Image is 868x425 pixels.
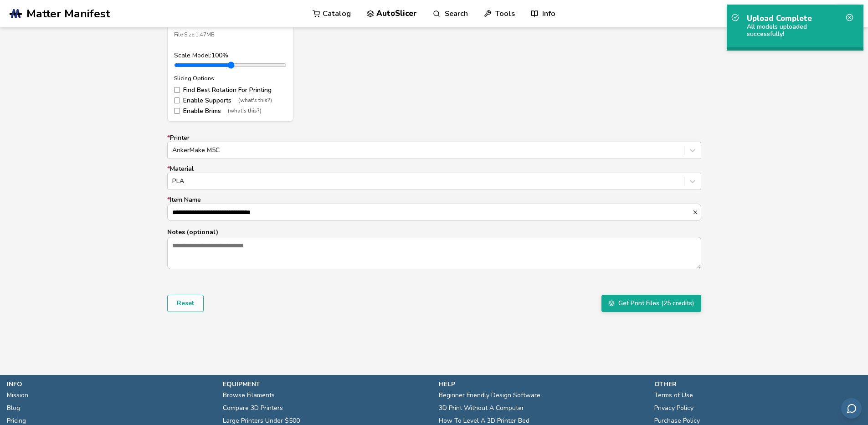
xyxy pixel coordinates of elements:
[439,389,540,402] a: Beginner Friendly Design Software
[174,108,180,114] input: Enable Brims(what's this?)
[223,402,283,415] a: Compare 3D Printers
[26,7,110,20] span: Matter Manifest
[168,204,692,220] input: *Item Name
[228,108,262,114] span: (what's this?)
[692,209,701,215] button: *Item Name
[439,402,524,415] a: 3D Print Without A Computer
[167,134,701,159] label: Printer
[747,14,843,23] p: Upload Complete
[654,389,693,402] a: Terms of Use
[654,402,693,415] a: Privacy Policy
[174,87,180,93] input: Find Best Rotation For Printing
[174,32,287,38] div: File Size: 1.47MB
[7,389,28,402] a: Mission
[223,389,275,402] a: Browse Filaments
[238,97,272,104] span: (what's this?)
[174,97,180,103] input: Enable Supports(what's this?)
[174,108,287,115] label: Enable Brims
[223,379,430,389] p: equipment
[174,52,287,59] div: Scale Model: 100 %
[174,97,287,104] label: Enable Supports
[167,165,701,190] label: Material
[654,379,861,389] p: other
[601,295,701,312] button: Get Print Files (25 credits)
[174,87,287,94] label: Find Best Rotation For Printing
[167,196,701,221] label: Item Name
[7,379,214,389] p: info
[174,75,287,82] div: Slicing Options:
[167,227,701,237] p: Notes (optional)
[841,398,862,419] button: Send feedback via email
[168,237,701,268] textarea: Notes (optional)
[439,379,646,389] p: help
[7,402,20,415] a: Blog
[747,23,843,38] div: All models uploaded successfully!
[167,295,204,312] button: Reset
